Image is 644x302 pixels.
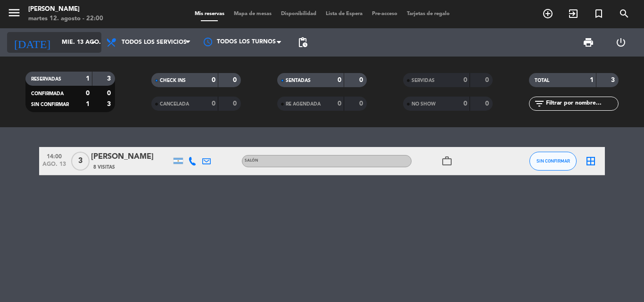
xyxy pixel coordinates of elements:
[542,8,553,19] i: add_circle_outline
[590,77,594,83] strong: 1
[107,101,113,107] strong: 3
[7,6,21,23] button: menu
[233,77,239,83] strong: 0
[31,91,64,96] span: CONFIRMADA
[529,152,577,171] button: SIN CONFIRMAR
[286,78,311,83] span: SENTADAS
[212,77,215,83] strong: 0
[28,5,103,14] div: [PERSON_NAME]
[485,77,491,83] strong: 0
[88,37,99,48] i: arrow_drop_down
[412,102,436,106] span: NO SHOW
[71,152,90,171] span: 3
[535,78,549,83] span: TOTAL
[7,6,21,20] i: menu
[31,77,61,82] span: RESERVADAS
[107,75,113,82] strong: 3
[359,100,365,107] strong: 0
[463,100,467,107] strong: 0
[441,155,453,167] i: work_outline
[122,39,187,46] span: Todos los servicios
[245,159,258,163] span: SALÓN
[537,158,570,163] span: SIN CONFIRMAR
[160,78,186,83] span: CHECK INS
[604,28,637,57] div: LOG OUT
[338,77,341,83] strong: 0
[583,37,594,48] span: print
[160,102,189,106] span: CANCELADA
[276,11,321,16] span: Disponibilidad
[297,37,308,48] span: pending_actions
[42,150,66,161] span: 14:00
[229,11,276,16] span: Mapa de mesas
[619,8,630,19] i: search
[367,11,402,16] span: Pre-acceso
[402,11,454,16] span: Tarjetas de regalo
[31,102,69,107] span: SIN CONFIRMAR
[359,77,365,83] strong: 0
[463,77,467,83] strong: 0
[585,155,596,167] i: border_all
[28,14,103,24] div: martes 12. agosto - 22:00
[107,90,113,97] strong: 0
[593,8,604,19] i: turned_in_not
[233,100,239,107] strong: 0
[485,100,491,107] strong: 0
[545,98,618,109] input: Filtrar por nombre...
[534,98,545,109] i: filter_list
[611,77,617,83] strong: 3
[86,90,90,97] strong: 0
[568,8,579,19] i: exit_to_app
[91,151,171,163] div: [PERSON_NAME]
[42,161,66,172] span: ago. 13
[190,11,229,16] span: Mis reservas
[321,11,367,16] span: Lista de Espera
[86,101,90,107] strong: 1
[212,100,215,107] strong: 0
[86,75,90,82] strong: 1
[412,78,435,83] span: SERVIDAS
[286,102,321,106] span: RE AGENDADA
[338,100,341,107] strong: 0
[93,163,115,171] span: 8 Visitas
[7,32,57,53] i: [DATE]
[615,37,627,48] i: power_settings_new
